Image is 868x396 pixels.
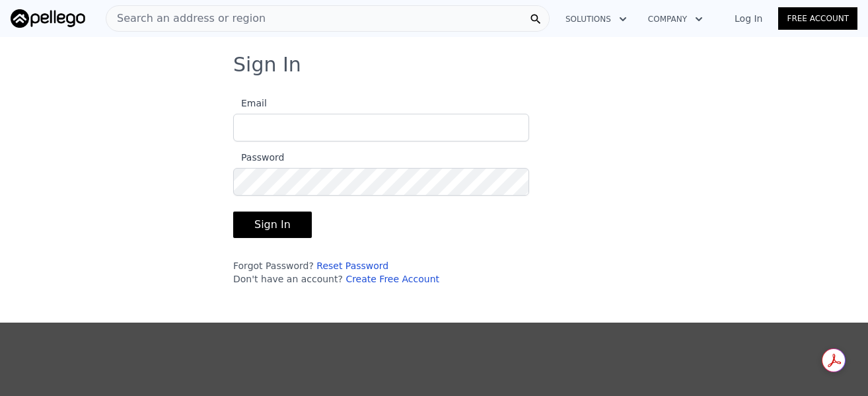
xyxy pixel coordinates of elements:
[106,11,266,26] span: Search an address or region
[316,260,388,271] a: Reset Password
[345,274,439,284] a: Create Free Account
[233,168,529,196] input: Password
[233,259,529,286] div: Forgot Password? Don't have an account?
[233,98,267,108] span: Email
[637,7,713,31] button: Company
[555,7,637,31] button: Solutions
[233,53,635,77] h3: Sign In
[719,12,778,25] a: Log In
[233,152,284,163] span: Password
[778,7,857,30] a: Free Account
[11,9,85,28] img: Pellego
[233,114,529,141] input: Email
[233,212,312,238] button: Sign In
